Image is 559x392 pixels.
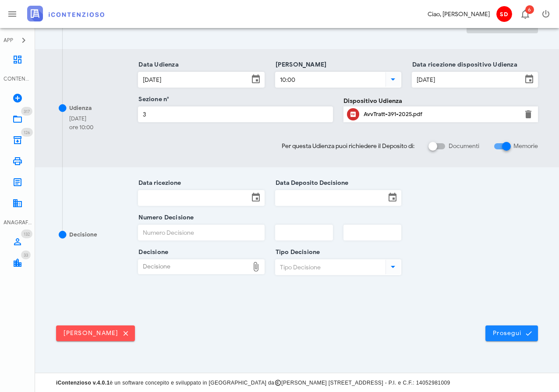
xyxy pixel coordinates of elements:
[428,10,490,19] div: Ciao, [PERSON_NAME]
[24,231,30,237] span: 132
[27,6,104,21] img: logo-text-2x.png
[21,251,31,259] span: Distintivo
[56,325,135,341] button: [PERSON_NAME]
[69,114,93,123] div: [DATE]
[485,325,538,341] button: Prosegui
[69,230,97,239] div: Decisione
[343,96,402,106] label: Dispositivo Udienza
[493,4,514,25] button: SD
[273,248,320,257] label: Tipo Decisione
[56,380,110,386] strong: iContenzioso v.4.0.1
[273,60,327,69] label: [PERSON_NAME]
[364,107,518,121] div: Clicca per aprire un'anteprima del file o scaricarlo
[4,219,32,226] div: ANAGRAFICA
[138,260,248,274] div: Decisione
[24,109,30,114] span: 317
[4,75,32,83] div: CONTENZIOSO
[136,248,168,257] label: Decisione
[24,130,30,135] span: 126
[63,329,128,337] span: [PERSON_NAME]
[21,230,32,238] span: Distintivo
[523,109,534,120] button: Elimina
[21,107,32,116] span: Distintivo
[410,60,517,69] label: Data ricezione dispositivo Udienza
[364,111,518,118] div: AvvTratt-391-2025.pdf
[276,260,384,275] input: Tipo Decisione
[69,104,92,113] div: Udienza
[24,252,28,258] span: 33
[21,128,33,137] span: Distintivo
[347,108,359,120] button: Clicca per aprire un'anteprima del file o scaricarlo
[449,142,479,151] label: Documenti
[138,225,264,240] input: Numero Decisione
[136,60,179,69] label: Data Udienza
[138,107,332,122] input: Sezione n°
[496,6,512,22] span: SD
[513,142,538,151] label: Memorie
[282,141,414,151] span: Per questa Udienza puoi richiedere il Deposito di:
[514,4,535,25] button: Distintivo
[525,5,534,14] span: Distintivo
[136,95,169,104] label: Sezione n°
[136,213,194,222] label: Numero Decisione
[69,123,93,132] div: ore 10:00
[492,329,531,337] span: Prosegui
[276,72,384,87] input: Ora Udienza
